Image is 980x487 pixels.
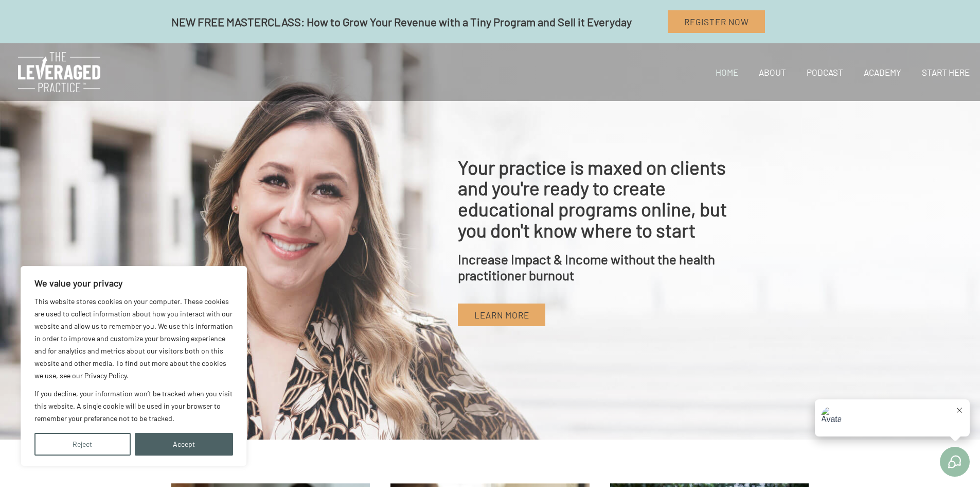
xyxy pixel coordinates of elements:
span: Register Now [684,16,749,27]
div: We value your privacy [21,266,247,466]
span: Your practice is maxed on clients and you're ready to create educational programs online, but you... [458,156,727,241]
a: Podcast [796,55,853,90]
span: Increase Impact & Income without the health practitioner burnout [458,251,715,283]
a: Home [705,55,749,90]
a: Learn More [458,304,545,326]
button: Accept [135,433,234,456]
a: Register Now [668,10,765,33]
span: NEW FREE MASTERCLASS: How to Grow Your Revenue with a Tiny Program and Sell it Everyday [171,15,632,28]
p: This website stores cookies on your computer. These cookies are used to collect information about... [34,295,233,382]
button: Reject [34,433,131,456]
a: Start Here [912,55,980,90]
a: Academy [853,55,912,90]
img: The Leveraged Practice [18,52,100,92]
nav: Site Navigation [698,55,980,90]
p: We value your privacy [34,277,233,289]
span: Learn More [474,310,529,320]
p: If you decline, your information won’t be tracked when you visit this website. A single cookie wi... [34,388,233,425]
a: About [749,55,796,90]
